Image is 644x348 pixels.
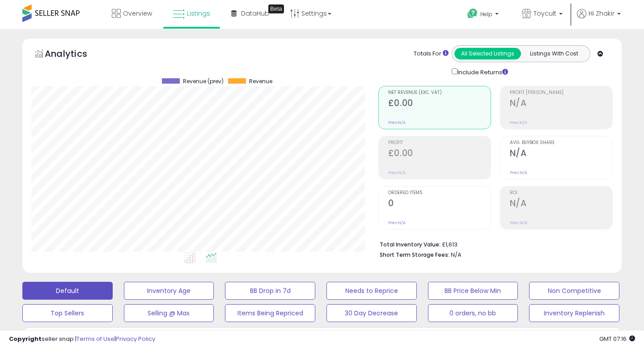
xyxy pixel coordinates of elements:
[589,9,614,18] span: Hi Zhakir
[326,282,417,300] button: Needs to Reprice
[9,335,155,344] div: seller snap | |
[124,304,214,322] button: Selling @ Max
[460,1,508,29] a: Help
[241,9,269,18] span: DataHub
[380,241,441,248] b: Total Inventory Value:
[388,170,406,175] small: Prev: N/A
[380,251,449,259] b: Short Term Storage Fees:
[510,148,612,160] h2: N/A
[380,238,606,249] li: £1,613
[510,170,527,175] small: Prev: N/A
[116,335,155,343] a: Privacy Policy
[45,47,105,62] h5: Analytics
[123,9,152,18] span: Overview
[577,9,621,29] a: Hi Zhakir
[249,78,272,85] span: Revenue
[445,67,519,77] div: Include Returns
[414,50,449,58] div: Totals For
[124,282,214,300] button: Inventory Age
[510,98,612,110] h2: N/A
[388,98,491,110] h2: £0.00
[428,304,518,322] button: 0 orders, no bb
[454,48,521,59] button: All Selected Listings
[510,90,612,95] span: Profit [PERSON_NAME]
[9,335,42,343] strong: Copyright
[510,120,527,125] small: Prev: N/A
[388,198,491,210] h2: 0
[268,4,284,13] div: Tooltip anchor
[529,304,619,322] button: Inventory Replenish
[510,140,612,145] span: Avg. Buybox Share
[187,9,210,18] span: Listings
[22,304,113,322] button: Top Sellers
[599,335,635,343] span: 2025-09-7 07:16 GMT
[388,191,491,195] span: Ordered Items
[326,304,417,322] button: 30 Day Decrease
[183,78,224,85] span: Revenue (prev)
[510,198,612,210] h2: N/A
[388,220,406,225] small: Prev: N/A
[534,9,556,18] span: Toycult
[225,282,315,300] button: BB Drop in 7d
[480,10,492,18] span: Help
[76,335,114,343] a: Terms of Use
[388,90,491,95] span: Net Revenue (Exc. VAT)
[510,191,612,195] span: ROI
[22,282,113,300] button: Default
[388,140,491,145] span: Profit
[388,148,491,160] h2: £0.00
[225,304,315,322] button: Items Being Repriced
[428,282,518,300] button: BB Price Below Min
[521,48,587,59] button: Listings With Cost
[529,282,619,300] button: Non Competitive
[467,8,478,19] i: Get Help
[510,220,527,225] small: Prev: N/A
[388,120,406,125] small: Prev: N/A
[451,250,462,259] span: N/A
